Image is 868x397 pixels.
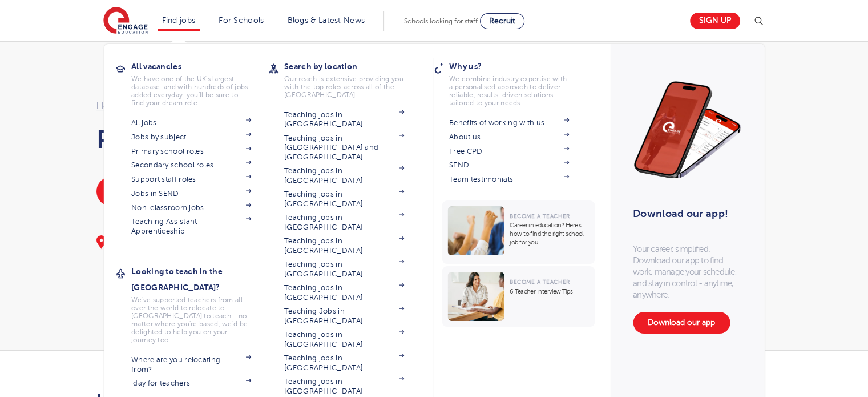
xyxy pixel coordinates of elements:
[449,133,569,142] a: About us
[103,7,148,35] img: Engage Education
[284,213,404,232] a: Teaching jobs in [GEOGRAPHIC_DATA]
[449,147,569,156] a: Free CPD
[288,16,365,25] a: Blogs & Latest News
[219,16,264,25] a: For Schools
[131,58,268,107] a: All vacanciesWe have one of the UK's largest database. and with hundreds of jobs added everyday. ...
[690,13,740,29] a: Sign up
[131,161,251,170] a: Secondary school roles
[449,75,569,107] p: We combine industry expertise with a personalised approach to deliver reliable, results-driven so...
[131,263,268,344] a: Looking to teach in the [GEOGRAPHIC_DATA]?We've supported teachers from all over the world to rel...
[633,312,730,334] a: Download our app
[284,307,404,326] a: Teaching Jobs in [GEOGRAPHIC_DATA]
[284,166,404,185] a: Teaching jobs in [GEOGRAPHIC_DATA]
[510,279,570,285] span: Become a Teacher
[284,134,404,162] a: Teaching jobs in [GEOGRAPHIC_DATA] and [GEOGRAPHIC_DATA]
[489,17,515,25] span: Recruit
[131,75,251,107] p: We have one of the UK's largest database. and with hundreds of jobs added everyday. you'll be sur...
[131,355,251,374] a: Where are you relocating from?
[284,377,404,396] a: Teaching jobs in [GEOGRAPHIC_DATA]
[131,118,251,127] a: All jobs
[131,147,251,156] a: Primary school roles
[284,190,404,208] a: Teaching jobs in [GEOGRAPHIC_DATA]
[633,201,736,226] h3: Download our app!
[449,58,586,107] a: Why us?We combine industry expertise with a personalised approach to deliver reliable, results-dr...
[284,58,421,74] h3: Search by location
[131,133,251,142] a: Jobs by subject
[131,58,268,74] h3: All vacancies
[131,175,251,184] a: Support staff roles
[284,283,404,302] a: Teaching jobs in [GEOGRAPHIC_DATA]
[633,243,741,300] p: Your career, simplified. Download our app to find work, manage your schedule, and stay in control...
[131,263,268,295] h3: Looking to teach in the [GEOGRAPHIC_DATA]?
[162,16,196,25] a: Find jobs
[131,203,251,212] a: Non-classroom jobs
[449,58,586,74] h3: Why us?
[404,17,478,25] span: Schools looking for staff
[131,379,251,388] a: iday for teachers
[510,213,570,219] span: Become a Teacher
[449,175,569,184] a: Team testimonials
[510,221,589,247] p: Career in education? Here’s how to find the right school job for you
[284,75,404,99] p: Our reach is extensive providing you with the top roles across all of the [GEOGRAPHIC_DATA]
[284,58,421,99] a: Search by locationOur reach is extensive providing you with the top roles across all of the [GEOG...
[284,330,404,349] a: Teaching jobs in [GEOGRAPHIC_DATA]
[96,235,423,299] div: It won’t take long. We just need a few brief details and then one of our friendly team members wi...
[96,125,423,154] h1: Register with us [DATE]!
[96,177,225,206] a: Benefits of working with us
[131,296,251,344] p: We've supported teachers from all over the world to relocate to [GEOGRAPHIC_DATA] to teach - no m...
[442,200,597,264] a: Become a TeacherCareer in education? Here’s how to find the right school job for you
[284,260,404,279] a: Teaching jobs in [GEOGRAPHIC_DATA]
[480,13,524,29] a: Recruit
[131,217,251,236] a: Teaching Assistant Apprenticeship
[284,236,404,255] a: Teaching jobs in [GEOGRAPHIC_DATA]
[449,118,569,127] a: Benefits of working with us
[442,266,597,327] a: Become a Teacher6 Teacher Interview Tips
[284,110,404,129] a: Teaching jobs in [GEOGRAPHIC_DATA]
[131,189,251,198] a: Jobs in SEND
[284,354,404,372] a: Teaching jobs in [GEOGRAPHIC_DATA]
[96,101,123,111] a: Home
[449,161,569,170] a: SEND
[96,99,423,114] nav: breadcrumb
[510,287,589,296] p: 6 Teacher Interview Tips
